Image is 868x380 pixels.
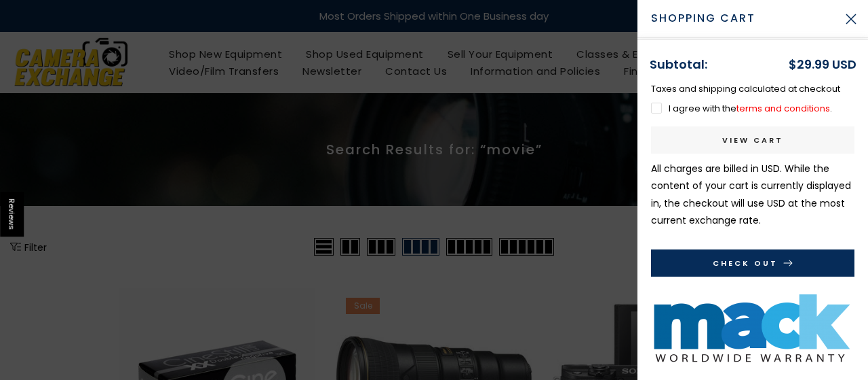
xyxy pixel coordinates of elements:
[650,56,707,73] strong: Subtotal:
[736,102,830,115] a: terms and conditions
[834,2,868,36] button: Close Cart
[789,54,856,75] div: $29.99 USD
[651,160,854,229] p: All charges are billed in USD. While the content of your cart is currently displayed in , the che...
[651,249,854,277] button: Check Out
[651,102,832,115] label: I agree with the .
[651,126,854,154] a: View cart
[651,290,854,366] img: Mack Used 2 Year Warranty Under $500 Warranty Mack Warranty MACKU259
[651,81,854,97] p: Taxes and shipping calculated at checkout
[651,10,834,27] span: Shopping cart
